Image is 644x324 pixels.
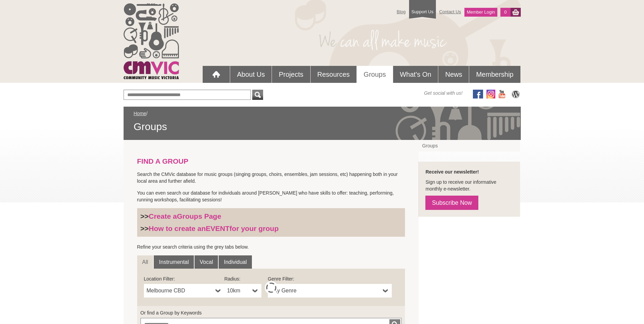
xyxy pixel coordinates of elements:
span: Melbourne CBD [147,287,213,295]
a: Any Genre [268,284,392,298]
a: How to create anEVENTfor your group [149,224,279,232]
a: Projects [272,66,310,83]
a: Vocal [195,255,218,269]
label: Genre Filter: [268,275,392,282]
label: Radius: [224,275,261,282]
a: What's On [393,66,438,83]
h3: >> [141,224,402,233]
a: Create aGroups Page [149,212,221,220]
span: Any Genre [271,287,380,295]
label: Location Filter: [144,275,224,282]
a: All [137,255,153,269]
a: Home [134,111,146,116]
a: Blog [393,6,409,18]
p: Sign up to receive our informative monthly e-newsletter. [425,179,513,192]
strong: Receive our newsletter! [425,169,479,175]
a: Groups [419,140,520,151]
a: Groups [357,66,393,83]
a: News [438,66,469,83]
span: Groups [134,120,511,133]
a: Instrumental [154,255,194,269]
label: Or find a Group by Keywords [141,309,402,316]
a: 0 [500,8,510,17]
a: Member Login [464,8,497,17]
strong: FIND A GROUP [137,157,188,165]
img: cmvic_logo.png [124,3,179,79]
a: Resources [311,66,357,83]
span: Get social with us! [424,90,463,96]
img: icon-instagram.png [486,90,495,98]
a: 10km [224,284,261,298]
strong: Groups Page [177,212,221,220]
span: 10km [227,287,250,295]
a: Contact Us [436,6,464,18]
a: Subscribe Now [425,196,478,210]
a: Individual [219,255,252,269]
div: / [134,110,511,133]
a: About Us [230,66,272,83]
img: CMVic Blog [511,90,521,98]
p: Refine your search criteria using the grey tabs below. [137,244,405,250]
a: Melbourne CBD [144,284,224,298]
p: You can even search our database for individuals around [PERSON_NAME] who have skills to offer: t... [137,190,405,203]
a: Membership [469,66,520,83]
p: Search the CMVic database for music groups (singing groups, choirs, ensembles, jam sessions, etc)... [137,171,405,184]
h3: >> [141,212,402,221]
strong: EVENT [206,224,229,232]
